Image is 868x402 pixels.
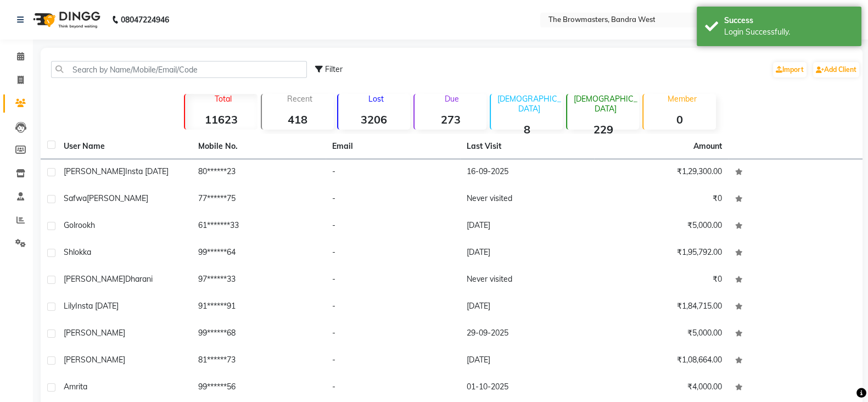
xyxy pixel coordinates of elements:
[64,247,91,257] span: Shlokka
[57,134,192,159] th: User Name
[417,94,486,104] p: Due
[594,294,729,321] td: ₹1,84,715.00
[594,159,729,186] td: ₹1,29,300.00
[460,240,595,267] td: [DATE]
[64,355,125,365] span: [PERSON_NAME]
[460,159,595,186] td: 16-09-2025
[648,94,715,104] p: Member
[460,213,595,240] td: [DATE]
[460,134,595,159] th: Last Visit
[64,274,125,284] span: [PERSON_NAME]
[460,375,595,401] td: 01-10-2025
[724,26,853,38] div: Login Successfully.
[64,328,125,338] span: [PERSON_NAME]
[594,267,729,294] td: ₹0
[773,62,807,77] a: Import
[185,113,257,126] strong: 11623
[460,348,595,375] td: [DATE]
[192,134,326,159] th: Mobile No.
[813,62,859,77] a: Add Client
[326,267,460,294] td: -
[495,94,563,114] p: [DEMOGRAPHIC_DATA]
[567,122,639,136] strong: 229
[325,64,343,74] span: Filter
[75,301,119,311] span: Insta [DATE]
[594,240,729,267] td: ₹1,95,792.00
[266,94,334,104] p: Recent
[28,4,103,35] img: logo
[594,213,729,240] td: ₹5,000.00
[326,240,460,267] td: -
[64,382,87,392] span: amrita
[643,113,715,126] strong: 0
[64,301,75,311] span: Lily
[594,186,729,213] td: ₹0
[326,134,460,159] th: Email
[460,186,595,213] td: Never visited
[121,4,169,35] b: 08047224946
[594,321,729,348] td: ₹5,000.00
[326,321,460,348] td: -
[572,94,639,114] p: [DEMOGRAPHIC_DATA]
[491,122,563,136] strong: 8
[594,375,729,401] td: ₹4,000.00
[326,159,460,186] td: -
[326,348,460,375] td: -
[326,375,460,401] td: -
[460,267,595,294] td: Never visited
[326,213,460,240] td: -
[338,113,410,126] strong: 3206
[51,61,307,78] input: Search by Name/Mobile/Email/Code
[415,113,486,126] strong: 273
[64,166,125,176] span: [PERSON_NAME]
[460,294,595,321] td: [DATE]
[125,166,169,176] span: insta [DATE]
[687,134,729,159] th: Amount
[326,294,460,321] td: -
[594,348,729,375] td: ₹1,08,664.00
[64,193,87,203] span: Safwa
[262,113,334,126] strong: 418
[724,15,853,26] div: Success
[189,94,257,104] p: Total
[64,220,95,230] span: Golrookh
[87,193,148,203] span: [PERSON_NAME]
[326,186,460,213] td: -
[125,274,153,284] span: Dharani
[460,321,595,348] td: 29-09-2025
[343,94,410,104] p: Lost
